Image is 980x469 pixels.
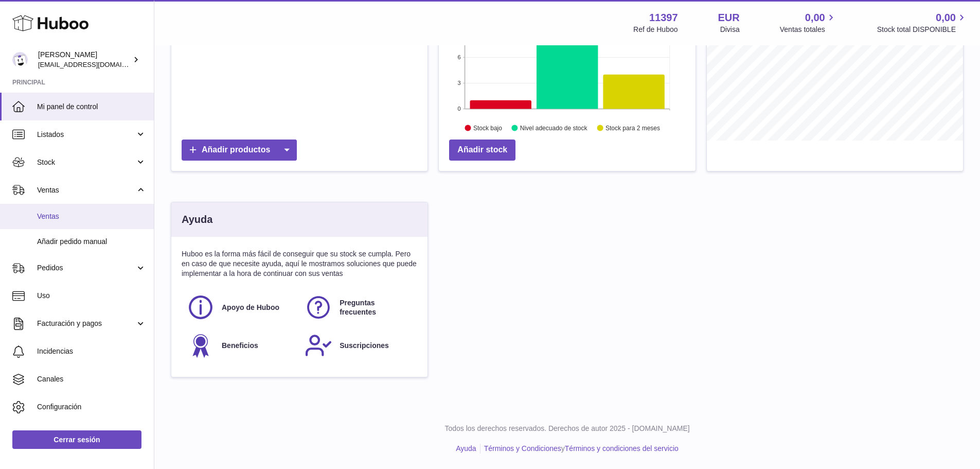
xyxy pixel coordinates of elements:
[37,291,146,301] span: Uso
[37,102,146,112] span: Mi panel de control
[456,444,476,453] a: Ayuda
[222,341,258,351] span: Beneficios
[633,25,678,34] div: Ref de Huboo
[565,444,679,453] a: Términos y condiciones del servicio
[449,140,515,161] a: Añadir stock
[340,298,411,318] span: Preguntas frecuentes
[37,374,146,384] span: Canales
[480,444,679,454] li: y
[37,319,135,328] span: Facturación y pagos
[458,80,461,86] text: 3
[720,25,740,34] div: Divisa
[305,293,412,321] a: Preguntas frecuentes
[458,106,461,112] text: 0
[805,11,825,25] span: 0,00
[37,346,146,356] span: Incidencias
[163,424,972,433] p: Todos los derechos reservados. Derechos de autor 2025 - [DOMAIN_NAME]
[473,125,502,132] text: Stock bajo
[37,185,135,195] span: Ventas
[936,11,956,25] span: 0,00
[12,430,141,449] a: Cerrar sesión
[649,11,678,25] strong: 11397
[718,11,740,25] strong: EUR
[877,25,968,34] span: Stock total DISPONIBLE
[305,332,412,359] a: Suscripciones
[38,60,151,68] span: [EMAIL_ADDRESS][DOMAIN_NAME]
[780,11,837,34] a: 0,00 Ventas totales
[38,50,131,70] div: [PERSON_NAME]
[222,303,279,312] span: Apoyo de Huboo
[187,332,294,359] a: Beneficios
[780,25,837,34] span: Ventas totales
[37,212,146,221] span: Ventas
[877,11,968,34] a: 0,00 Stock total DISPONIBLE
[37,237,146,247] span: Añadir pedido manual
[605,125,660,132] text: Stock para 2 meses
[37,263,135,273] span: Pedidos
[12,52,28,67] img: info@luckybur.com
[182,213,212,227] h3: Ayuda
[37,402,146,412] span: Configuración
[187,293,294,321] a: Apoyo de Huboo
[520,125,588,132] text: Nivel adecuado de stock
[340,341,389,351] span: Suscripciones
[182,249,417,279] p: Huboo es la forma más fácil de conseguir que su stock se cumpla. Pero en caso de que necesite ayu...
[458,54,461,60] text: 6
[484,444,561,453] a: Términos y Condiciones
[37,130,135,140] span: Listados
[37,158,135,167] span: Stock
[182,140,297,161] a: Añadir productos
